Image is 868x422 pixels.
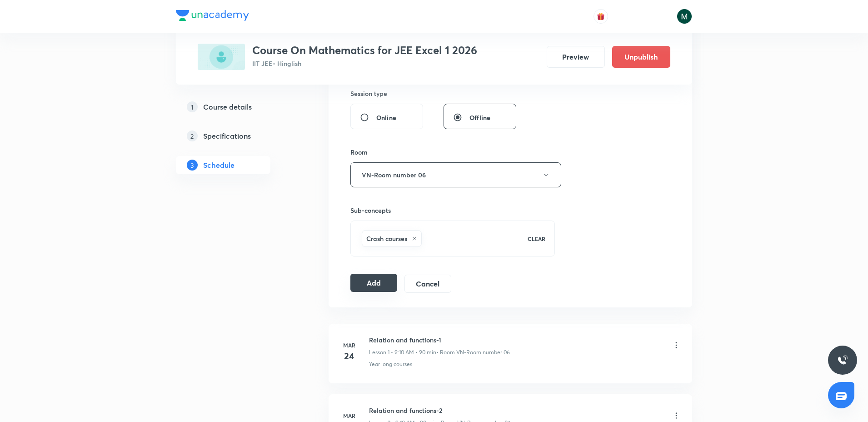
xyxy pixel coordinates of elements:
[837,355,848,366] img: ttu
[350,274,397,292] button: Add
[369,348,436,357] p: Lesson 1 • 9:10 AM • 90 min
[176,127,299,145] a: 2Specifications
[252,44,477,57] h3: Course On Mathematics for JEE Excel 1 2026
[366,234,407,243] h6: Crash courses
[340,412,358,420] h6: Mar
[594,9,608,24] button: avatar
[187,131,198,141] p: 2
[677,9,692,24] img: Milind Shahare
[340,349,358,363] h4: 24
[350,89,387,98] h6: Session type
[203,131,251,141] h5: Specifications
[528,235,545,243] p: CLEAR
[198,44,245,70] img: D2833A18-C1EE-4D61-9E58-397E47780FFA_plus.png
[203,101,252,112] h5: Course details
[187,101,198,112] p: 1
[340,341,358,349] h6: Mar
[436,348,510,357] p: • Room VN-Room number 06
[350,206,555,215] h6: Sub-concepts
[176,98,299,116] a: 1Course details
[252,59,477,68] p: IIT JEE • Hinglish
[376,113,396,122] span: Online
[369,406,511,415] h6: Relation and functions-2
[176,10,249,21] img: Company Logo
[597,12,605,20] img: avatar
[350,162,561,187] button: VN-Room number 06
[547,46,605,68] button: Preview
[404,275,451,293] button: Cancel
[369,360,412,368] p: Year long courses
[203,160,234,171] h5: Schedule
[469,113,490,122] span: Offline
[350,147,368,157] h6: Room
[187,160,198,171] p: 3
[612,46,670,68] button: Unpublish
[176,10,249,23] a: Company Logo
[369,335,510,345] h6: Relation and functions-1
